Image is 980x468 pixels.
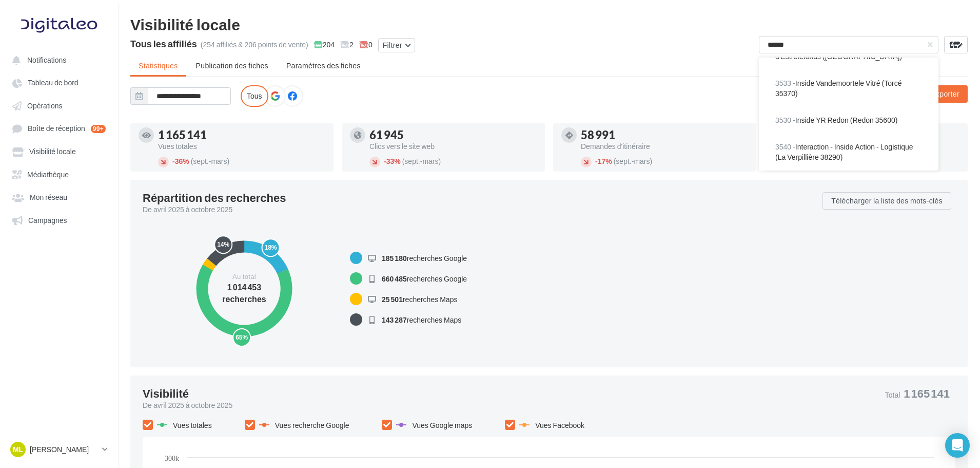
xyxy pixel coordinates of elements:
[30,193,67,202] span: Mon réseau
[201,40,308,50] div: (254 affiliés & 206 points de vente)
[535,421,584,429] span: Vues Facebook
[143,192,286,203] div: Répartition des recherches
[6,73,112,91] a: Tableau de bord
[775,116,897,124] span: Inside YR Redon (Redon 35600)
[369,143,537,150] div: Clics vers le site web
[8,440,110,459] a: ML [PERSON_NAME]
[143,388,189,399] div: Visibilité
[27,101,62,110] span: Opérations
[196,61,268,70] span: Publication des fiches
[275,421,349,429] span: Vues recherche Google
[91,125,106,133] div: 99+
[382,274,407,283] span: 660 485
[6,50,108,69] button: Notifications
[130,16,968,32] div: Visibilité locale
[158,143,325,150] div: Vues totales
[6,142,112,160] a: Visibilité locale
[340,40,354,50] span: 2
[158,129,325,141] div: 1 165 141
[143,400,877,410] div: De avril 2025 à octobre 2025
[822,192,951,210] button: Télécharger la liste des mots-clés
[384,157,401,165] span: 33%
[29,147,76,156] span: Visibilité locale
[581,129,748,141] div: 58 991
[173,421,212,429] span: Vues totales
[775,116,795,124] span: 3530 -
[27,55,66,64] span: Notifications
[775,79,795,87] span: 3533 -
[775,142,913,161] span: Interaction - Inside Action - Logistique (La Verpillière 38290)
[382,295,457,304] span: recherches Maps
[27,170,69,179] span: Médiathèque
[412,421,472,429] span: Vues Google maps
[359,40,373,50] span: 0
[286,61,361,70] span: Paramètres des fiches
[382,315,407,324] span: 143 287
[904,388,950,399] span: 1 165 141
[595,157,598,165] span: -
[369,129,537,141] div: 61 945
[382,254,407,263] span: 185 180
[6,165,112,183] a: Médiathèque
[28,216,67,224] span: Campagnes
[923,85,968,103] button: Exporter
[382,295,403,304] span: 25 501
[241,85,268,107] label: Tous
[885,391,900,399] span: Total
[759,70,938,107] button: 3533 -Inside Vandemoortele Vitré (Torcé 35370)
[172,157,189,165] span: 36%
[28,79,79,87] span: Tableau de bord
[775,142,795,151] span: 3540 -
[28,124,85,133] span: Boîte de réception
[378,38,415,52] button: Filtrer
[382,315,461,324] span: recherches Maps
[6,188,112,206] a: Mon réseau
[6,96,112,115] a: Opérations
[13,444,23,455] span: ML
[759,134,938,171] button: 3540 -Interaction - Inside Action - Logistique (La Verpillière 38290)
[614,157,652,165] span: (sept.-mars)
[581,143,748,150] div: Demandes d'itinéraire
[165,454,179,462] text: 300k
[402,157,441,165] span: (sept.-mars)
[384,157,386,165] span: -
[191,157,229,165] span: (sept.-mars)
[172,157,175,165] span: -
[595,157,612,165] span: 17%
[945,433,970,458] div: Open Intercom Messenger
[314,40,335,50] span: 204
[759,107,938,134] button: 3530 -Inside YR Redon (Redon 35600)
[143,204,814,215] div: De avril 2025 à octobre 2025
[775,79,902,98] span: Inside Vandemoortele Vitré (Torcé 35370)
[382,274,467,283] span: recherches Google
[6,119,112,138] a: Boîte de réception 99+
[30,444,98,455] p: [PERSON_NAME]
[6,211,112,229] a: Campagnes
[130,39,197,48] div: Tous les affiliés
[382,254,467,263] span: recherches Google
